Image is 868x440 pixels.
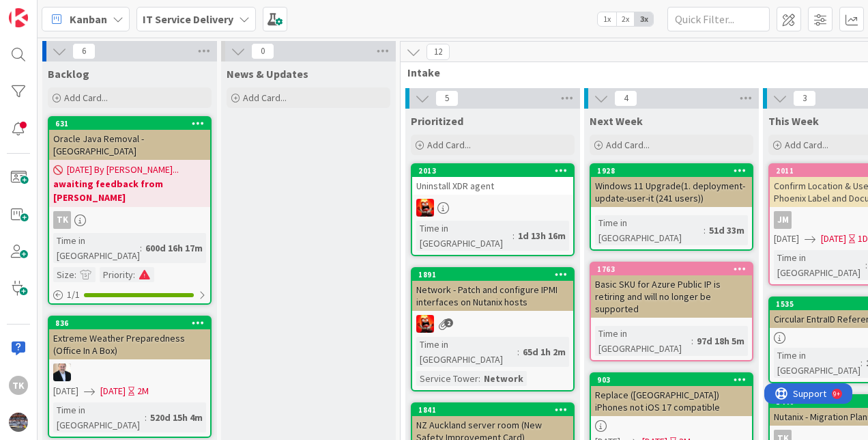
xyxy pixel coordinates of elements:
[70,11,107,27] span: Kanban
[48,116,212,305] a: 631Oracle Java Removal - [GEOGRAPHIC_DATA][DATE] By [PERSON_NAME]...awaiting feedback from [PERSO...
[137,384,149,398] div: 2M
[598,12,616,26] span: 1x
[860,355,863,370] span: :
[590,163,753,251] a: 1928Windows 11 Upgrade(1. deployment-update-user-it (241 users))Time in [GEOGRAPHIC_DATA]:51d 33m
[517,344,519,359] span: :
[858,232,868,246] div: 1D
[515,228,569,243] div: 1d 13h 16m
[53,177,206,204] b: awaiting feedback from [PERSON_NAME]
[243,92,287,104] span: Add Card...
[785,139,828,151] span: Add Card...
[591,165,752,207] div: 1928Windows 11 Upgrade(1. deployment-update-user-it (241 users))
[29,2,62,18] span: Support
[142,240,206,256] div: 600d 16h 17m
[774,348,860,378] div: Time in [GEOGRAPHIC_DATA]
[53,267,74,282] div: Size
[427,139,471,151] span: Add Card...
[49,317,210,329] div: 836
[591,374,752,386] div: 903
[147,410,206,425] div: 520d 15h 4m
[53,384,78,398] span: [DATE]
[774,232,799,246] span: [DATE]
[821,232,846,246] span: [DATE]
[667,7,770,31] input: Quick Filter...
[53,211,71,229] div: TK
[595,326,691,356] div: Time in [GEOGRAPHIC_DATA]
[595,215,704,245] div: Time in [GEOGRAPHIC_DATA]
[412,315,573,333] div: VN
[55,318,210,328] div: 836
[412,281,573,311] div: Network - Patch and configure IPMI interfaces on Nutanix hosts
[49,286,210,303] div: 1/1
[72,43,96,59] span: 6
[48,316,212,438] a: 836Extreme Weather Preparedness (Office In A Box)HO[DATE][DATE]2MTime in [GEOGRAPHIC_DATA]:520d 1...
[597,264,752,274] div: 1763
[412,177,573,195] div: Uninstall XDR agent
[49,130,210,160] div: Oracle Java Removal - [GEOGRAPHIC_DATA]
[416,199,434,217] img: VN
[100,267,133,282] div: Priority
[9,376,28,395] div: TK
[227,67,308,81] span: News & Updates
[704,223,706,238] span: :
[9,8,28,27] img: Visit kanbanzone.com
[635,12,653,26] span: 3x
[444,318,453,327] span: 2
[143,12,233,26] b: IT Service Delivery
[53,402,145,432] div: Time in [GEOGRAPHIC_DATA]
[416,371,478,386] div: Service Tower
[590,114,643,128] span: Next Week
[140,240,142,256] span: :
[49,211,210,229] div: TK
[416,315,434,333] img: VN
[48,67,89,81] span: Backlog
[416,221,512,251] div: Time in [GEOGRAPHIC_DATA]
[706,223,748,238] div: 51d 33m
[411,163,575,256] a: 2013Uninstall XDR agentVNTime in [GEOGRAPHIC_DATA]:1d 13h 16m
[145,410,147,425] span: :
[67,288,80,302] span: 1 / 1
[418,166,573,176] div: 2013
[74,267,76,282] span: :
[412,269,573,311] div: 1891Network - Patch and configure IPMI interfaces on Nutanix hosts
[597,166,752,176] div: 1928
[412,269,573,281] div: 1891
[519,344,569,359] div: 65d 1h 2m
[774,211,792,229] div: JM
[412,165,573,195] div: 2013Uninstall XDR agent
[480,371,527,386] div: Network
[426,44,450,60] span: 12
[49,118,210,130] div: 631
[591,165,752,177] div: 1928
[412,165,573,177] div: 2013
[691,333,693,348] span: :
[435,90,459,107] span: 5
[768,114,819,128] span: This Week
[9,413,28,432] img: avatar
[411,114,463,128] span: Prioritized
[478,371,480,386] span: :
[53,233,140,263] div: Time in [GEOGRAPHIC_DATA]
[512,228,515,243] span: :
[69,5,76,16] div: 9+
[865,258,867,273] span: :
[418,270,573,279] div: 1891
[412,404,573,416] div: 1841
[251,43,274,59] span: 0
[64,92,108,104] span: Add Card...
[133,267,135,282] span: :
[774,250,865,280] div: Time in [GEOGRAPHIC_DATA]
[693,333,748,348] div: 97d 18h 5m
[67,163,179,177] span: [DATE] By [PERSON_NAME]...
[591,374,752,416] div: 903Replace ([GEOGRAPHIC_DATA]) iPhones not iOS 17 compatible
[591,263,752,318] div: 1763Basic SKU for Azure Public IP is retiring and will no longer be supported
[591,386,752,416] div: Replace ([GEOGRAPHIC_DATA]) iPhones not iOS 17 compatible
[411,267,575,391] a: 1891Network - Patch and configure IPMI interfaces on Nutanix hostsVNTime in [GEOGRAPHIC_DATA]:65d...
[49,317,210,359] div: 836Extreme Weather Preparedness (Office In A Box)
[49,118,210,160] div: 631Oracle Java Removal - [GEOGRAPHIC_DATA]
[49,363,210,381] div: HO
[416,337,517,367] div: Time in [GEOGRAPHIC_DATA]
[597,375,752,385] div: 903
[591,263,752,275] div: 1763
[100,384,126,398] span: [DATE]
